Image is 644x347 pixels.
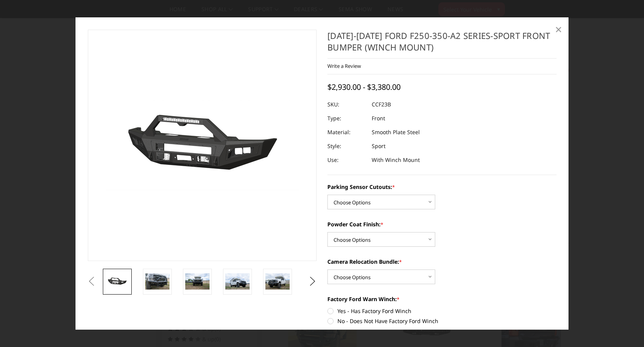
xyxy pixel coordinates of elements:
dt: Style: [327,139,366,153]
label: Parking Sensor Cutouts: [327,183,557,191]
button: Previous [86,276,97,287]
dt: Material: [327,125,366,139]
label: Camera Relocation Bundle: [327,258,557,266]
a: 2023-2025 Ford F250-350-A2 Series-Sport Front Bumper (winch mount) [88,30,317,261]
dd: Smooth Plate Steel [372,125,420,139]
dt: Use: [327,153,366,167]
label: Factory Ford Warn Winch: [327,295,557,303]
dd: Front [372,111,385,125]
a: Write a Review [327,62,361,69]
span: $2,930.00 - $3,380.00 [327,82,401,92]
img: 2023-2025 Ford F250-350-A2 Series-Sport Front Bumper (winch mount) [145,273,169,290]
label: Powder Coat Finish: [327,220,557,228]
img: 2023-2025 Ford F250-350-A2 Series-Sport Front Bumper (winch mount) [225,273,250,290]
iframe: Chat Widget [605,310,644,347]
label: Yes - Has Factory Ford Winch [327,307,557,315]
span: × [555,21,562,37]
dd: CCF23B [372,98,391,111]
dd: With Winch Mount [372,153,420,167]
img: 2023-2025 Ford F250-350-A2 Series-Sport Front Bumper (winch mount) [265,273,290,290]
label: No - Does Not Have Factory Ford Winch [327,317,557,325]
a: Close [552,23,565,35]
dd: Sport [372,139,386,153]
dt: SKU: [327,98,366,111]
h1: [DATE]-[DATE] Ford F250-350-A2 Series-Sport Front Bumper (winch mount) [327,30,557,59]
button: Next [307,276,319,287]
img: 2023-2025 Ford F250-350-A2 Series-Sport Front Bumper (winch mount) [185,273,210,290]
dt: Type: [327,111,366,125]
